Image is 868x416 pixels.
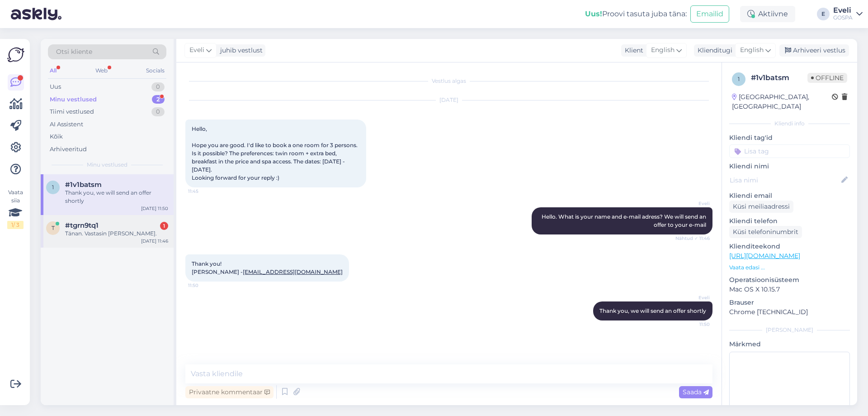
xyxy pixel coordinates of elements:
[188,282,222,289] span: 11:50
[151,107,165,116] div: 0
[729,242,850,251] p: Klienditeekond
[48,65,58,77] div: All
[675,235,710,242] span: Nähtud ✓ 11:46
[542,213,708,228] span: Hello. What is your name and e-mail adress? We will send an offer to your e-mail
[192,260,343,275] span: Thank you! [PERSON_NAME] -
[50,145,87,154] div: Arhiveeritud
[729,307,850,317] p: Chrome [TECHNICAL_ID]
[729,326,850,334] div: [PERSON_NAME]
[65,181,102,189] span: #1v1batsm
[188,188,222,195] span: 11:45
[676,321,710,328] span: 11:50
[833,7,863,21] a: EveliGOSPA
[729,339,850,349] p: Märkmed
[729,226,802,238] div: Küsi telefoninumbrit
[651,45,675,55] span: English
[833,7,853,14] div: Eveli
[7,221,24,229] div: 1 / 3
[729,216,850,226] p: Kliendi telefon
[87,161,127,169] span: Minu vestlused
[729,162,850,171] p: Kliendi nimi
[676,294,710,301] span: Eveli
[729,120,850,128] div: Kliendi info
[65,221,99,230] span: #tgrn9tq1
[807,73,847,83] span: Offline
[141,205,168,212] div: [DATE] 11:50
[217,46,263,55] div: juhib vestlust
[730,175,840,185] input: Lisa nimi
[243,268,343,275] a: [EMAIL_ADDRESS][DOMAIN_NAME]
[189,45,204,55] span: Eveli
[599,307,706,314] span: Thank you, we will send an offer shortly
[56,47,92,57] span: Otsi kliente
[676,200,710,207] span: Eveli
[690,5,729,23] button: Emailid
[151,82,165,91] div: 0
[65,230,168,238] div: Tänan. Vastasin [PERSON_NAME].
[160,222,168,230] div: 1
[729,298,850,307] p: Brauser
[50,132,63,141] div: Kõik
[7,188,24,229] div: Vaata siia
[817,8,830,20] div: E
[740,6,795,22] div: Aktiivne
[751,72,807,83] div: # 1v1batsm
[779,44,849,57] div: Arhiveeri vestlus
[738,76,740,82] span: 1
[621,46,643,55] div: Klient
[94,65,109,77] div: Web
[585,9,687,19] div: Proovi tasuta juba täna:
[729,201,793,213] div: Küsi meiliaadressi
[729,275,850,285] p: Operatsioonisüsteem
[52,184,54,191] span: 1
[152,95,165,104] div: 2
[185,77,712,85] div: Vestlus algas
[65,189,168,205] div: Thank you, we will send an offer shortly
[694,46,732,55] div: Klienditugi
[52,225,55,231] span: t
[192,125,359,181] span: Hello, Hope you are good. I'd like to book a one room for 3 persons. Is it possible? The preferen...
[144,65,166,77] div: Socials
[185,386,274,398] div: Privaatne kommentaar
[683,388,709,396] span: Saada
[729,252,800,260] a: [URL][DOMAIN_NAME]
[729,285,850,294] p: Mac OS X 10.15.7
[7,46,24,63] img: Askly Logo
[729,133,850,143] p: Kliendi tag'id
[50,120,83,129] div: AI Assistent
[732,92,832,111] div: [GEOGRAPHIC_DATA], [GEOGRAPHIC_DATA]
[50,95,97,104] div: Minu vestlused
[729,144,850,158] input: Lisa tag
[740,45,764,55] span: English
[729,191,850,201] p: Kliendi email
[585,10,602,18] b: Uus!
[141,238,168,244] div: [DATE] 11:46
[729,263,850,272] p: Vaata edasi ...
[833,14,853,21] div: GOSPA
[50,107,94,116] div: Tiimi vestlused
[50,82,61,91] div: Uus
[185,96,712,104] div: [DATE]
